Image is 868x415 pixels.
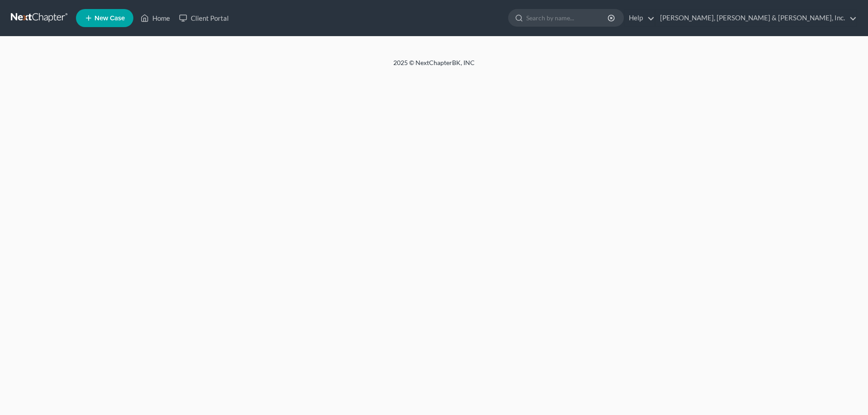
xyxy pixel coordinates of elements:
[624,10,655,26] a: Help
[526,9,609,26] input: Search by name...
[94,15,125,22] span: New Case
[136,10,175,26] a: Home
[176,58,692,75] div: 2025 © NextChapterBK, INC
[175,10,233,26] a: Client Portal
[656,10,857,26] a: [PERSON_NAME], [PERSON_NAME] & [PERSON_NAME], Inc.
